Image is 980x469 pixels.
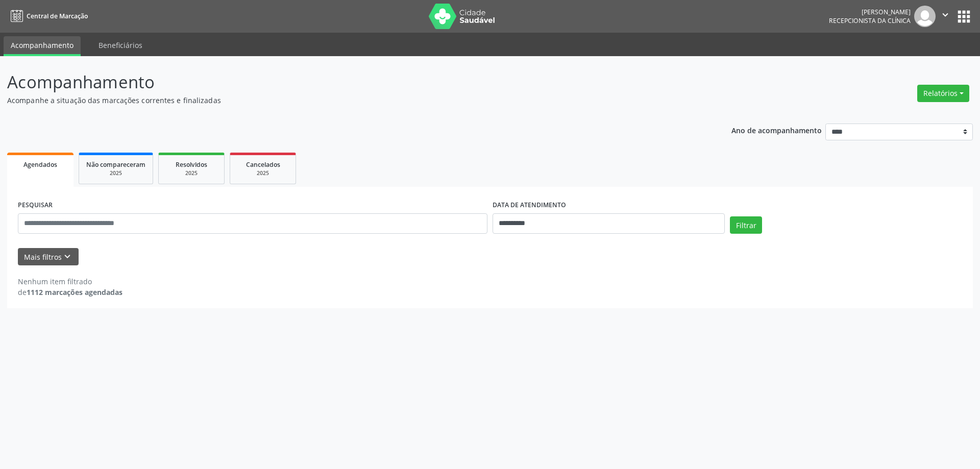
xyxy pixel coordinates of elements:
i: keyboard_arrow_down [62,251,73,262]
button: Filtrar [730,216,762,234]
button: apps [955,8,973,26]
a: Central de Marcação [7,8,88,24]
span: Cancelados [246,160,280,169]
p: Acompanhamento [7,69,683,95]
button: Mais filtroskeyboard_arrow_down [18,248,79,266]
div: de [18,287,122,298]
div: 2025 [237,169,288,177]
p: Ano de acompanhamento [731,124,822,136]
button: Relatórios [917,85,969,102]
p: Acompanhe a situação das marcações correntes e finalizadas [7,95,683,106]
span: Agendados [23,160,57,169]
label: PESQUISAR [18,198,53,213]
img: img [914,6,936,27]
span: Central de Marcação [27,12,88,20]
span: Recepcionista da clínica [829,16,911,25]
div: 2025 [86,169,145,177]
span: Não compareceram [86,160,145,169]
button:  [936,6,955,27]
a: Beneficiários [91,36,150,54]
a: Acompanhamento [4,36,81,56]
div: Nenhum item filtrado [18,276,122,287]
div: [PERSON_NAME] [829,8,911,16]
div: 2025 [166,169,217,177]
label: DATA DE ATENDIMENTO [493,198,566,213]
strong: 1112 marcações agendadas [27,287,122,297]
span: Resolvidos [176,160,207,169]
i:  [940,9,951,20]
